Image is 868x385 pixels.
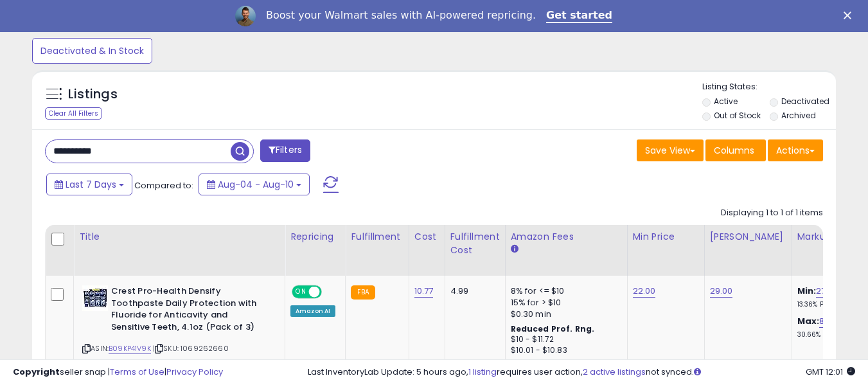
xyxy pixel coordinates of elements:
b: Crest Pro-Health Densify Toothpaste Daily Protection with Fluoride for Anticavity and Sensitive T... [111,285,267,336]
div: Amazon AI [290,305,335,317]
a: Privacy Policy [166,366,223,378]
button: Actions [768,139,823,161]
img: 51DgXBqjAuL._SL40_.jpg [82,285,108,311]
span: | SKU: 1069262660 [153,343,229,354]
a: 22.00 [633,285,656,298]
div: [PERSON_NAME] [710,230,786,244]
button: Last 7 Days [46,174,132,195]
a: 2 active listings [583,366,646,378]
label: Archived [781,110,816,121]
a: Get started [546,9,612,23]
div: Fulfillment [351,230,403,244]
a: 1 listing [468,366,497,378]
a: Terms of Use [110,366,164,378]
div: 4.99 [450,285,495,297]
div: $10.01 - $10.83 [511,345,617,356]
div: Clear All Filters [45,107,102,120]
div: Amazon Fees [511,230,622,244]
button: Aug-04 - Aug-10 [199,174,310,195]
div: Close [844,12,856,19]
a: 29.00 [710,285,733,298]
b: Reduced Prof. Rng. [511,323,595,334]
div: Last InventoryLab Update: 5 hours ago, requires user action, not synced. [308,366,855,379]
b: Max: [797,315,820,327]
label: Deactivated [781,96,829,107]
div: $10 - $11.72 [511,334,617,345]
div: $0.30 min [511,309,617,320]
a: B09KP41V9K [109,343,151,354]
div: Title [79,230,279,244]
p: Listing States: [702,81,836,93]
button: Filters [260,139,310,162]
button: Deactivated & In Stock [32,38,152,64]
span: Last 7 Days [66,178,116,191]
div: seller snap | | [13,366,223,379]
div: Cost [414,230,439,244]
button: Columns [705,139,766,161]
div: 15% for > $10 [511,297,617,309]
div: Fulfillment Cost [450,230,500,257]
span: Aug-04 - Aug-10 [218,178,294,191]
span: 2025-08-18 12:01 GMT [806,366,855,378]
strong: Copyright [13,366,60,378]
div: Repricing [290,230,340,244]
span: OFF [320,287,341,298]
label: Out of Stock [714,110,761,121]
small: Amazon Fees. [511,244,518,255]
span: Compared to: [134,179,193,192]
label: Active [714,96,738,107]
b: Min: [797,285,817,297]
h5: Listings [68,85,118,103]
span: ON [293,287,309,298]
span: Columns [714,144,754,157]
div: 8% for <= $10 [511,285,617,297]
div: Min Price [633,230,699,244]
img: Profile image for Adrian [235,6,256,26]
a: 10.77 [414,285,434,298]
button: Save View [637,139,704,161]
a: 82.54 [819,315,843,328]
small: FBA [351,285,375,300]
div: Boost your Walmart sales with AI-powered repricing. [266,9,536,22]
div: Displaying 1 to 1 of 1 items [721,207,823,219]
a: 27.30 [816,285,838,298]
